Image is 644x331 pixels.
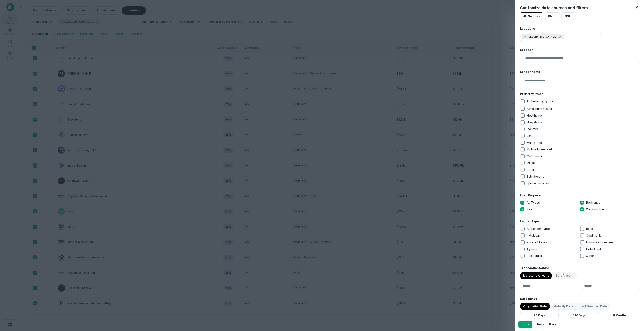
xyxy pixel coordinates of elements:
[586,200,601,205] p: Refinance
[520,92,639,96] h6: Property Types
[520,26,639,31] h6: Locations
[527,167,535,172] p: Retail
[586,233,604,238] p: Credit Union
[527,207,533,212] p: Sale
[545,12,560,20] button: CMBS
[520,12,543,20] button: All Sources
[527,174,545,179] p: Self Storage
[527,240,548,245] p: Private Money
[527,233,540,238] p: Individual
[579,282,580,290] div: -
[523,273,549,278] p: Mortgage Amount
[527,247,538,252] p: Agency
[527,147,554,152] p: Mobile Home Park
[556,273,574,278] p: Sale Amount
[518,321,532,328] button: Done
[520,33,601,41] button: [GEOGRAPHIC_DATA], [GEOGRAPHIC_DATA], [GEOGRAPHIC_DATA]
[520,70,639,74] h6: Lender Name
[523,304,547,309] p: Origination Date
[586,253,595,258] p: Other
[527,106,553,111] p: Agricultural / Rural
[527,200,541,205] p: All Types
[520,48,639,52] h6: Location
[520,5,588,11] h5: Customize data sources and filters
[520,193,639,198] h6: Loan Purpose
[527,253,543,258] p: Residential
[534,321,559,328] button: Reset Filters
[520,297,639,301] h6: Date Range
[561,12,574,20] button: GSE
[527,160,536,165] p: Office
[520,312,559,319] button: 90 Days
[527,113,543,118] p: Healthcare
[520,219,639,224] h6: Lender Type
[586,247,602,252] p: Debt Fund
[528,35,558,39] span: [GEOGRAPHIC_DATA], [GEOGRAPHIC_DATA], [GEOGRAPHIC_DATA]
[554,304,573,309] p: Maturity Date
[586,207,605,212] p: Construction
[527,99,554,104] p: All Property Types
[586,226,594,231] p: Bank
[586,240,614,245] p: Insurance Company
[560,312,599,319] button: 120 Days
[601,312,639,319] button: 6 Months
[527,140,543,145] p: Mixed-Use
[527,133,534,138] p: Land
[527,154,543,159] p: Multifamily
[527,226,551,231] p: All Lender Types
[527,181,550,186] p: Special Purpose
[527,120,543,125] p: Hospitality
[527,127,540,131] p: Industrial
[520,266,639,270] h6: Transaction Range
[580,304,607,309] p: Last Financed Date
